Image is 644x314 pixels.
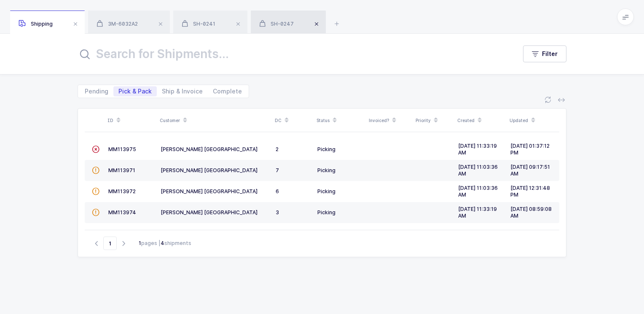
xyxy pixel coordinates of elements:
div: Created [457,113,504,128]
div: ID [107,113,155,128]
span: Picking [317,209,335,216]
span: [DATE] 09:17:51 AM [510,164,550,177]
span: 2 [276,146,279,152]
span: Pending [85,88,108,94]
span: SH-0241 [182,21,215,27]
span:  [92,188,99,194]
span: 7 [276,167,279,173]
div: DC [275,113,311,128]
span: Pick & Pack [118,88,152,94]
span: [DATE] 11:03:36 AM [458,164,498,177]
span: [PERSON_NAME] [GEOGRAPHIC_DATA] [161,188,258,194]
span: 3 [276,209,279,216]
span:  [92,209,99,216]
span: MM113975 [108,146,136,152]
input: Search for Shipments... [78,44,506,64]
span: Go to [103,237,117,250]
div: pages | shipments [139,239,191,247]
div: Invoiced? [369,113,411,128]
span: Picking [317,146,335,152]
span: 6 [276,188,279,194]
span: [PERSON_NAME] [GEOGRAPHIC_DATA] [161,146,258,152]
span: [DATE] 11:33:19 AM [458,143,497,156]
span: Complete [213,88,242,94]
span: Shipping [19,21,53,27]
span: MM113974 [108,209,136,216]
span: SH-0247 [259,21,294,27]
b: 4 [161,240,164,246]
span:  [92,146,99,152]
span: [DATE] 11:03:36 AM [458,185,498,198]
div: Priority [416,113,452,128]
span: [DATE] 01:37:12 PM [510,143,550,156]
span: [PERSON_NAME] [GEOGRAPHIC_DATA] [161,167,258,173]
div: Updated [510,113,557,128]
span: [DATE] 11:33:19 AM [458,206,497,219]
span: 3M-6032A2 [97,21,138,27]
span: [DATE] 12:31:48 PM [510,185,550,198]
span: Filter [542,50,558,58]
b: 1 [139,240,141,246]
span: Picking [317,167,335,173]
span: [DATE] 08:59:08 AM [510,206,552,219]
span:  [92,167,99,173]
span: Picking [317,188,335,194]
div: Customer [160,113,270,128]
div: Status [317,113,364,128]
span: MM113972 [108,188,136,194]
span: MM113971 [108,167,135,173]
button: Filter [523,45,566,62]
span: Ship & Invoice [162,88,203,94]
span: [PERSON_NAME] [GEOGRAPHIC_DATA] [161,209,258,216]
